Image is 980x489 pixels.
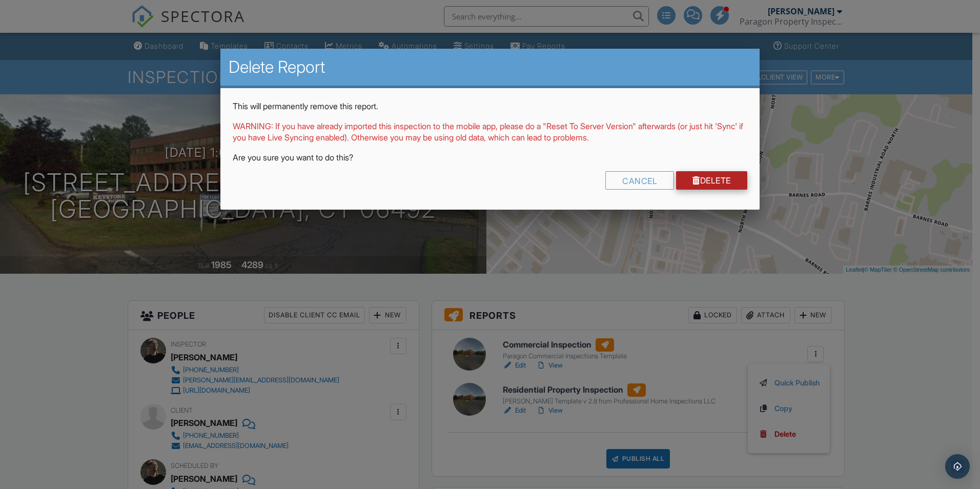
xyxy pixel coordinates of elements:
[945,454,970,479] div: Open Intercom Messenger
[676,171,747,190] a: Delete
[233,152,747,163] p: Are you sure you want to do this?
[605,171,674,190] div: Cancel
[229,57,751,77] h2: Delete Report
[233,120,747,144] p: WARNING: If you have already imported this inspection to the mobile app, please do a "Reset To Se...
[233,100,747,112] p: This will permanently remove this report.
